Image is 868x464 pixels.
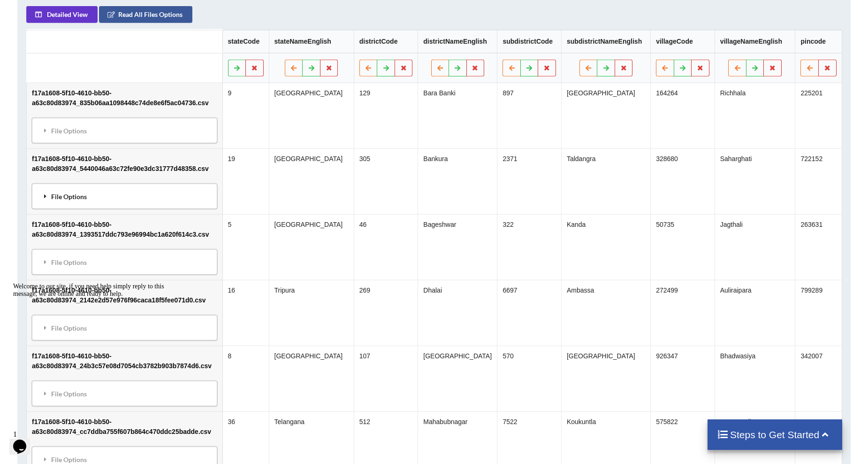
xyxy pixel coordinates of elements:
td: Dhalai [418,280,497,346]
td: Bhadwasiya [714,346,795,411]
td: [GEOGRAPHIC_DATA] [561,83,650,148]
td: 269 [354,280,418,346]
div: File Options [35,384,214,403]
td: [GEOGRAPHIC_DATA] [268,83,353,148]
th: pincode [795,30,841,53]
td: 263631 [795,214,841,280]
td: 50735 [650,214,715,280]
td: 225201 [795,83,841,148]
td: [GEOGRAPHIC_DATA] [268,214,353,280]
td: Bageshwar [418,214,497,280]
td: 19 [222,148,268,214]
iframe: chat widget [9,426,39,455]
div: Welcome to our site, if you need help simply reply to this message, we are online and ready to help. [4,4,173,19]
th: districtNameEnglish [418,30,497,53]
div: File Options [35,121,214,140]
td: Taldangra [561,148,650,214]
td: 129 [354,83,418,148]
td: 328680 [650,148,715,214]
td: [GEOGRAPHIC_DATA] [268,346,353,411]
td: 5 [222,214,268,280]
h4: Steps to Get Started [717,429,833,441]
button: Detailed View [26,6,98,23]
td: Ambassa [561,280,650,346]
td: f17a1608-5f10-4610-bb50-a63c80d83974_1393517ddc793e96994bc1a620f614c3.csv [27,214,222,280]
td: 46 [354,214,418,280]
div: File Options [35,318,214,338]
td: 799289 [795,280,841,346]
td: 897 [497,83,561,148]
div: File Options [35,186,214,206]
td: Kanda [561,214,650,280]
td: 16 [222,280,268,346]
span: Welcome to our site, if you need help simply reply to this message, we are online and ready to help. [4,4,155,18]
td: [GEOGRAPHIC_DATA] [561,346,650,411]
th: districtCode [354,30,418,53]
th: subdistrictCode [497,30,561,53]
td: [GEOGRAPHIC_DATA] [418,346,497,411]
td: Bara Banki [418,83,497,148]
td: 570 [497,346,561,411]
td: 164264 [650,83,715,148]
td: 342007 [795,346,841,411]
td: 2371 [497,148,561,214]
td: 272499 [650,280,715,346]
td: 9 [222,83,268,148]
td: Jagthali [714,214,795,280]
td: Tripura [268,280,353,346]
td: 322 [497,214,561,280]
iframe: chat widget [9,279,178,422]
td: f17a1608-5f10-4610-bb50-a63c80d83974_835b06aa1098448c74de8e6f5ac04736.csv [27,83,222,148]
td: 107 [354,346,418,411]
td: 926347 [650,346,715,411]
th: stateCode [222,30,268,53]
td: Saharghati [714,148,795,214]
td: [GEOGRAPHIC_DATA] [268,148,353,214]
td: 722152 [795,148,841,214]
td: Bankura [418,148,497,214]
td: Richhala [714,83,795,148]
td: 6697 [497,280,561,346]
div: File Options [35,252,214,272]
button: Read All Files Options [99,6,192,23]
th: subdistrictNameEnglish [561,30,650,53]
td: f17a1608-5f10-4610-bb50-a63c80d83974_5440046a63c72fe90e3dc31777d48358.csv [27,148,222,214]
td: Auliraipara [714,280,795,346]
td: 305 [354,148,418,214]
th: stateNameEnglish [268,30,353,53]
th: villageCode [650,30,715,53]
th: villageNameEnglish [714,30,795,53]
td: 8 [222,346,268,411]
